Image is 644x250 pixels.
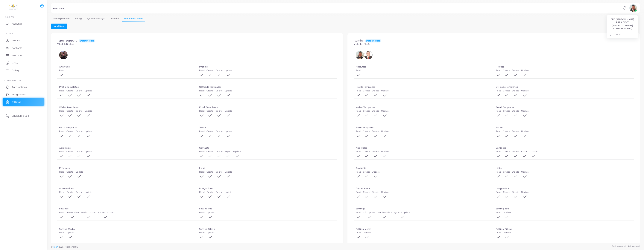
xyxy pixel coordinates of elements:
label: Create [206,69,213,72]
span: VELHER LLC [354,42,370,46]
label: Create [503,191,510,194]
label: Media Update [377,211,392,214]
a: Domains [107,16,122,21]
h5: Wallet Templates [356,106,375,109]
a: Contacts [3,44,44,52]
label: Read [356,130,361,133]
label: Read [496,130,501,133]
label: Create [66,191,73,194]
h5: Settings [59,207,69,210]
label: Update [363,231,371,234]
label: Update [85,191,92,194]
label: Create [503,69,510,72]
label: Read [496,89,501,92]
label: Create [503,89,510,92]
label: Read [356,191,361,194]
label: Update [521,191,529,194]
a: Profiles [3,37,44,44]
img: logo [3,4,24,10]
label: Update [381,89,389,92]
label: Update [225,130,232,133]
img: avatar [59,51,68,59]
label: Delete [215,110,223,113]
label: Read [59,89,64,92]
label: Update [225,191,232,194]
label: Create [503,130,510,133]
label: Delete [75,191,83,194]
label: Update [206,231,214,234]
h5: Email Templates [496,106,514,109]
span: Configurations [4,79,22,81]
span: Gallery [12,69,19,72]
h5: Teams [496,126,503,129]
label: Delete [215,130,223,133]
h5: Contacts [496,147,506,149]
label: Read [59,191,64,194]
label: Update [233,150,241,153]
label: Delete [372,130,379,133]
label: Read [199,231,204,234]
h5: Setting Media [59,228,75,230]
label: Update [225,89,232,92]
label: Delete [512,69,519,72]
label: Read [199,150,204,153]
label: Delete [512,89,519,92]
label: Delete [75,89,83,92]
h5: App Roles [59,147,71,149]
h5: Teams [199,126,206,129]
label: Update [225,171,232,174]
span: Products [12,54,22,57]
label: Read [199,89,204,92]
label: Read [59,69,64,72]
label: Delete [215,191,223,194]
span: Logout [614,33,621,36]
label: Create [66,110,73,113]
label: Create [206,150,213,153]
label: Update [66,231,74,234]
span: Contacts [12,46,22,50]
label: Update [75,171,83,174]
span: Automations [12,85,27,89]
label: Delete [372,89,379,92]
span: Default Role [365,39,381,43]
h5: Form Templates [59,126,77,129]
label: Update [381,150,389,153]
label: Read [199,69,204,72]
label: Read [356,69,361,72]
label: Read [496,171,501,174]
label: Read [59,231,64,234]
a: Workspace Info [51,16,73,21]
label: Create [363,130,370,133]
label: Create [206,89,213,92]
label: Create [66,89,73,92]
span: VELHER LLC [57,42,74,46]
a: Analytics [3,20,44,28]
label: Update [503,211,511,214]
span: Links [12,61,18,65]
label: Delete [372,191,379,194]
label: Create [363,110,370,113]
label: Delete [215,69,223,72]
label: Read [356,171,361,174]
label: System Update [98,211,113,214]
label: Delete [372,110,379,113]
label: Read [496,150,501,153]
label: Read [59,110,64,113]
span: Default Role [79,39,95,43]
label: Delete [512,110,519,113]
a: Integrations [3,91,44,98]
label: Info Update [66,211,79,214]
label: Update [85,110,92,113]
label: Read [356,150,361,153]
label: Read [496,211,501,214]
h5: Settings [356,207,365,210]
label: Update [381,130,389,133]
label: Read [199,130,204,133]
h5: Links [199,167,205,169]
a: Schedule a Call [3,112,44,119]
label: Create [206,110,213,113]
span: Settings [12,100,21,104]
span: Version: 1.8.0 [66,246,78,248]
h5: Links [496,167,502,169]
